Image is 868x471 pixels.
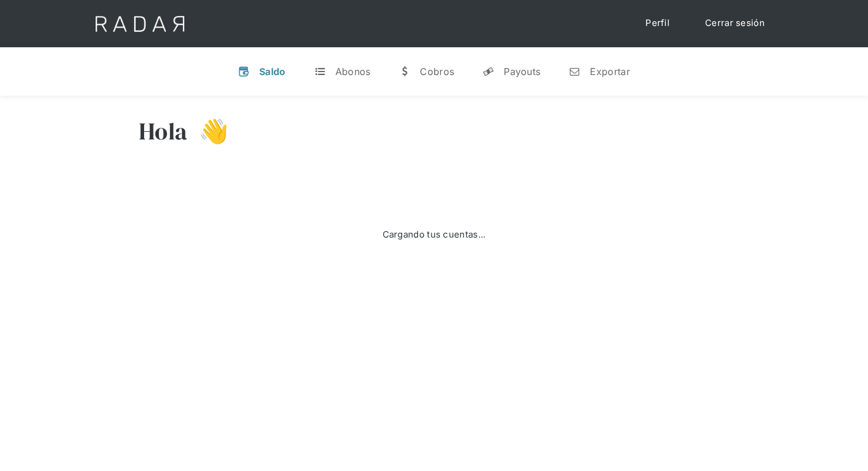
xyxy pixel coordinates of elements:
[504,66,540,77] div: Payouts
[590,66,629,77] div: Exportar
[335,66,371,77] div: Abonos
[482,66,494,77] div: y
[314,66,326,77] div: t
[634,12,681,35] a: Perfil
[383,228,486,242] div: Cargando tus cuentas...
[187,116,229,146] h3: 👋
[139,116,187,146] h3: Hola
[238,66,250,77] div: v
[259,66,286,77] div: Saldo
[399,66,410,77] div: w
[693,12,776,35] a: Cerrar sesión
[569,66,580,77] div: n
[420,66,454,77] div: Cobros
